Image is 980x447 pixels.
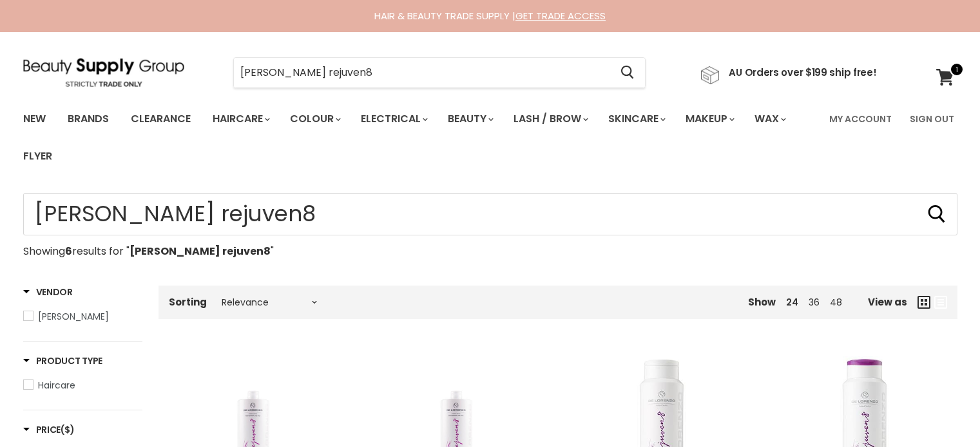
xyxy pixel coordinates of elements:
ul: Main menu [14,100,821,175]
span: Price [23,423,75,436]
span: View as [868,296,907,307]
form: Product [233,57,646,88]
a: 48 [830,296,842,309]
a: Lash / Brow [504,105,596,132]
p: Showing results for " " [23,246,957,257]
a: Brands [58,105,119,132]
a: Skincare [599,105,673,132]
a: Haircare [203,105,278,132]
h3: Vendor [23,286,73,298]
h3: Product Type [23,354,103,367]
a: 36 [809,296,820,309]
span: ($) [61,423,74,436]
a: Beauty [438,105,501,132]
a: Electrical [351,105,436,132]
input: Search [234,58,611,87]
a: GET TRADE ACCESS [515,9,606,23]
input: Search [23,193,957,235]
span: Haircare [38,379,75,392]
a: Flyer [14,143,62,170]
nav: Main [7,100,974,175]
a: Sign Out [902,105,962,132]
a: Wax [745,105,794,132]
iframe: Gorgias live chat messenger [916,387,967,434]
h3: Price($) [23,423,75,436]
label: Sorting [169,296,207,307]
a: My Account [821,105,899,132]
a: New [14,105,55,132]
button: Search [611,58,645,87]
strong: [PERSON_NAME] rejuven8 [130,244,271,259]
a: Makeup [676,105,742,132]
div: HAIR & BEAUTY TRADE SUPPLY | [7,10,974,23]
strong: 6 [65,244,72,259]
span: Show [748,295,776,309]
a: De Lorenzo [23,309,142,324]
span: [PERSON_NAME] [38,310,109,323]
form: Product [23,193,957,235]
a: Clearance [121,105,200,132]
a: Haircare [23,378,142,392]
button: Search [927,204,947,224]
a: 24 [786,296,798,309]
a: Colour [280,105,349,132]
